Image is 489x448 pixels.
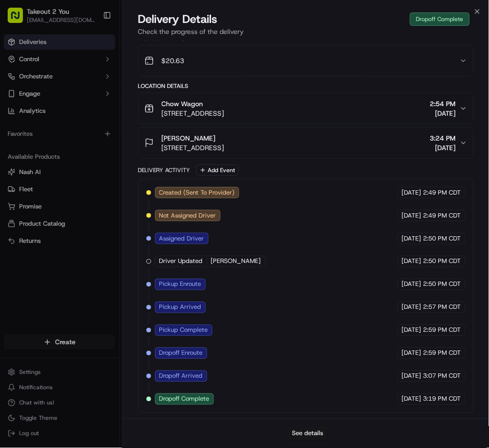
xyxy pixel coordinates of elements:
[162,143,224,153] span: [STREET_ADDRESS]
[43,101,132,109] div: We're available if you need us!
[288,427,328,440] button: See details
[138,11,218,27] span: Delivery Details
[402,257,422,266] span: [DATE]
[159,257,203,266] span: Driver Updated
[159,303,201,312] span: Pickup Arrived
[139,45,474,76] button: $20.63
[159,188,235,197] span: Created (Sent To Provider)
[25,62,172,72] input: Got a question? Start typing here...
[10,124,64,132] div: Past conversations
[423,188,461,197] span: 2:49 PM CDT
[159,349,203,358] span: Dropoff Enroute
[37,148,56,156] span: [DATE]
[138,166,190,174] div: Delivery Activity
[430,133,456,143] span: 3:24 PM
[159,372,203,381] span: Dropoff Arrived
[423,211,461,220] span: 2:49 PM CDT
[139,128,474,158] button: [PERSON_NAME][STREET_ADDRESS]3:24 PM[DATE]
[423,326,461,335] span: 2:59 PM CDT
[430,99,456,109] span: 2:54 PM
[402,303,422,312] span: [DATE]
[10,10,29,29] img: Nash
[163,94,174,106] button: Start new chat
[148,122,174,134] button: See all
[423,395,461,404] span: 3:19 PM CDT
[162,109,224,118] span: [STREET_ADDRESS]
[423,280,461,289] span: 2:50 PM CDT
[43,91,157,101] div: Start new chat
[430,109,456,118] span: [DATE]
[162,56,185,66] span: $20.63
[211,257,261,266] span: [PERSON_NAME]
[19,175,27,182] img: 1736555255976-a54dd68f-1ca7-489b-9aae-adbdc363a1c4
[430,143,456,153] span: [DATE]
[95,237,116,244] span: Pylon
[77,210,157,227] a: 💻API Documentation
[159,280,201,289] span: Pickup Enroute
[79,174,83,182] span: •
[402,349,422,358] span: [DATE]
[20,91,37,109] img: 5e9a9d7314ff4150bce227a61376b483.jpg
[162,133,216,143] span: [PERSON_NAME]
[402,211,422,220] span: [DATE]
[423,303,461,312] span: 2:57 PM CDT
[402,326,422,335] span: [DATE]
[423,372,461,381] span: 3:07 PM CDT
[159,395,210,404] span: Dropoff Complete
[402,372,422,381] span: [DATE]
[196,164,239,176] button: Add Event
[162,99,203,109] span: Chow Wagon
[10,38,174,54] p: Welcome 👋
[402,234,422,243] span: [DATE]
[10,91,27,109] img: 1736555255976-a54dd68f-1ca7-489b-9aae-adbdc363a1c4
[139,93,474,124] button: Chow Wagon[STREET_ADDRESS]2:54 PM[DATE]
[81,215,89,222] div: 💻
[138,82,474,90] div: Location Details
[30,174,78,182] span: [PERSON_NAME]
[402,188,422,197] span: [DATE]
[423,349,461,358] span: 2:59 PM CDT
[423,257,461,266] span: 2:50 PM CDT
[159,234,204,243] span: Assigned Driver
[159,326,208,335] span: Pickup Complete
[402,395,422,404] span: [DATE]
[10,165,25,180] img: Liam S.
[6,210,77,227] a: 📗Knowledge Base
[19,214,73,223] span: Knowledge Base
[85,174,104,182] span: [DATE]
[423,234,461,243] span: 2:50 PM CDT
[159,211,216,220] span: Not Assigned Driver
[138,27,474,36] p: Check the progress of the delivery
[67,237,116,244] a: Powered byPylon
[402,280,422,289] span: [DATE]
[10,215,17,222] div: 📗
[90,214,154,223] span: API Documentation
[32,148,35,156] span: •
